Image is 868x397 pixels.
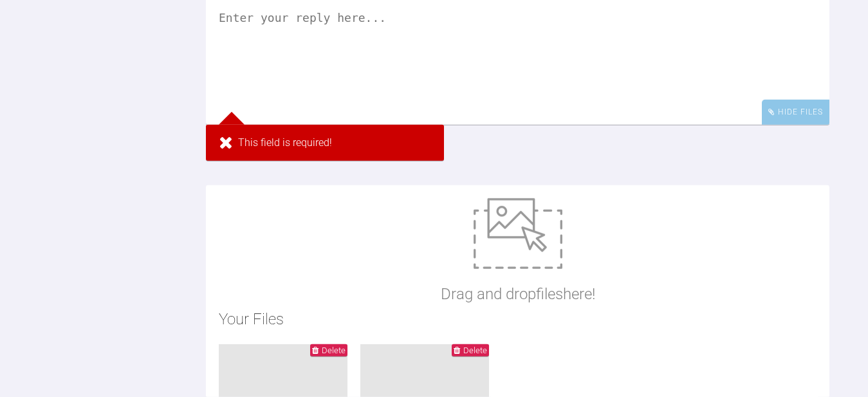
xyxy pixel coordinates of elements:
p: Drag and drop files here! [441,282,595,306]
span: Delete [463,346,487,355]
div: Hide Files [762,100,829,125]
div: This field is required! [206,125,444,161]
span: Delete [322,346,346,355]
h2: Your Files [219,307,817,331]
